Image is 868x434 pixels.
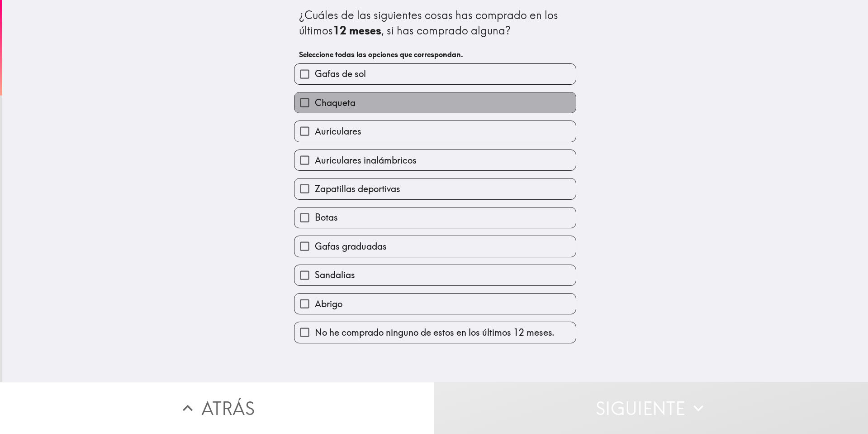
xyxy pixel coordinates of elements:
[315,96,356,109] span: Chaqueta
[294,322,576,342] button: No he comprado ninguno de estos en los últimos 12 meses.
[294,236,576,256] button: Gafas graduadas
[294,64,576,84] button: Gafas de sol
[315,211,338,224] span: Botas
[333,24,381,37] b: 12 meses
[315,68,366,80] span: Gafas de sol
[294,265,576,285] button: Sandalias
[315,154,417,167] span: Auriculares inalámbricos
[294,121,576,141] button: Auriculares
[299,49,571,59] h6: Seleccione todas las opciones que correspondan.
[315,240,387,253] span: Gafas graduadas
[315,326,555,339] span: No he comprado ninguno de estos en los últimos 12 meses.
[294,207,576,228] button: Botas
[315,269,355,281] span: Sandalias
[294,150,576,170] button: Auriculares inalámbricos
[294,178,576,199] button: Zapatillas deportivas
[294,92,576,113] button: Chaqueta
[315,183,400,195] span: Zapatillas deportivas
[294,294,576,314] button: Abrigo
[315,298,342,310] span: Abrigo
[315,125,361,138] span: Auriculares
[299,8,571,38] div: ¿Cuáles de las siguientes cosas has comprado en los últimos , si has comprado alguna?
